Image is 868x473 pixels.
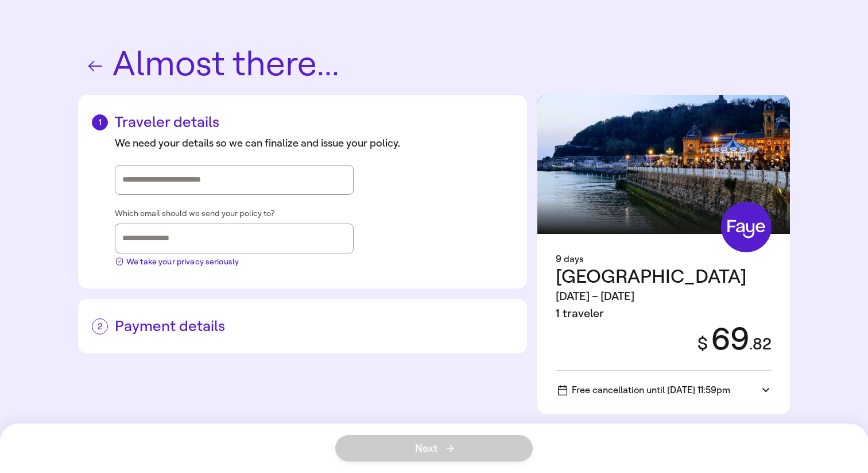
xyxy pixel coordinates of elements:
div: [DATE] – [DATE] [556,288,747,305]
button: We take your privacy seriously [115,253,239,268]
div: 69 [684,322,772,356]
span: . 82 [749,334,772,353]
input: Street address, city, state [122,171,346,189]
h2: Traveler details [92,113,513,131]
span: [GEOGRAPHIC_DATA] [556,265,747,288]
span: Next [415,443,454,453]
span: Free cancellation until [DATE] 11:59pm [558,384,730,395]
h1: Almost there... [78,46,790,83]
button: Next [335,435,533,462]
span: Which email should we send your policy to? [115,209,274,219]
span: $ [697,333,708,354]
div: 1 traveler [556,305,747,322]
div: We need your details so we can finalize and issue your policy. [115,136,513,151]
span: We take your privacy seriously [126,256,239,268]
h2: Payment details [92,317,513,335]
div: 9 days [556,252,772,266]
